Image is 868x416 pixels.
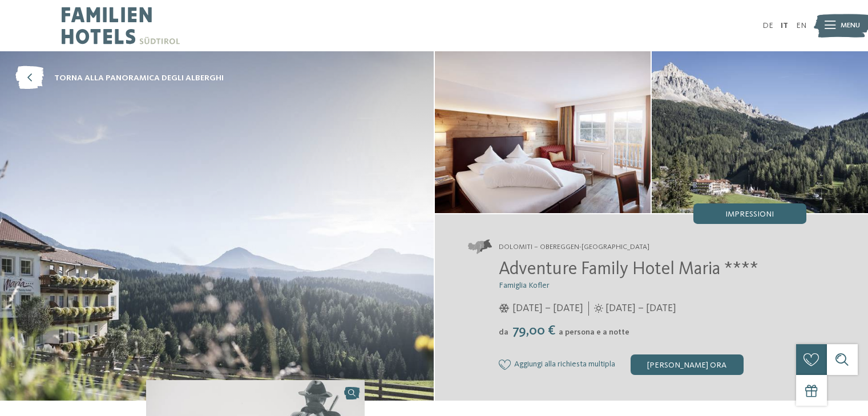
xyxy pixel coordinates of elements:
span: Adventure Family Hotel Maria **** [499,260,758,279]
a: DE [762,22,773,30]
div: [PERSON_NAME] ora [631,354,744,375]
a: IT [781,22,788,30]
span: Dolomiti – Obereggen-[GEOGRAPHIC_DATA] [499,242,649,252]
span: [DATE] – [DATE] [512,301,583,316]
img: Il family hotel a Obereggen per chi ama il piacere della scoperta [652,51,868,213]
span: torna alla panoramica degli alberghi [54,72,224,84]
span: Impressioni [725,210,774,218]
span: Famiglia Kofler [499,282,550,289]
span: da [499,328,508,336]
span: Aggiungi alla richiesta multipla [514,360,615,369]
i: Orari d'apertura estate [594,304,603,313]
img: Il family hotel a Obereggen per chi ama il piacere della scoperta [435,51,651,213]
span: Menu [841,21,860,31]
a: torna alla panoramica degli alberghi [15,67,224,90]
span: 79,00 € [510,324,558,338]
span: [DATE] – [DATE] [605,301,676,316]
span: a persona e a notte [559,328,629,336]
a: EN [796,22,806,30]
i: Orari d'apertura inverno [499,304,510,313]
